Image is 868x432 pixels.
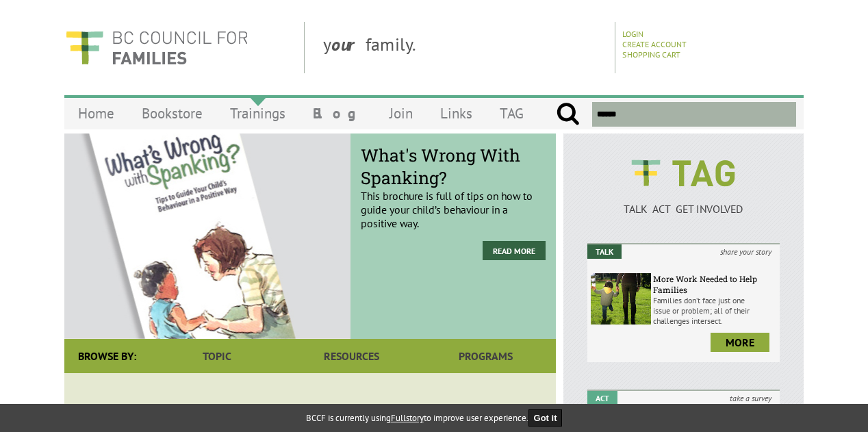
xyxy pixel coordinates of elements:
a: Trainings [216,97,299,129]
button: Got it [528,409,563,427]
a: Create Account [622,39,687,49]
a: Shopping Cart [622,49,680,60]
a: Read More [483,241,546,260]
a: more [711,333,769,352]
a: Fullstory [391,412,424,424]
a: Topic [150,339,284,373]
h6: More Work Needed to Help Families [653,273,776,295]
p: Families don’t face just one issue or problem; all of their challenges intersect. [653,295,776,326]
p: TALK ACT GET INVOLVED [587,202,780,216]
strong: our [331,33,366,55]
a: TAG [486,97,537,129]
a: Join [376,97,426,129]
a: Programs [419,339,553,373]
em: Act [587,391,617,405]
img: BCCF's TAG Logo [622,147,745,199]
a: Login [622,29,643,39]
span: What's Wrong With Spanking? [361,144,546,189]
i: share your story [712,244,780,259]
a: Resources [284,339,418,373]
p: This brochure is full of tips on how to guide your child’s behaviour in a positive way. [361,155,546,230]
i: take a survey [722,391,780,405]
a: Blog [299,97,376,129]
a: Home [64,97,128,129]
a: TALK ACT GET INVOLVED [587,188,780,216]
a: Bookstore [128,97,216,129]
em: Talk [587,244,622,259]
input: Submit [556,102,580,127]
img: BC Council for FAMILIES [64,22,249,73]
a: Links [426,97,486,129]
div: Browse By: [64,339,150,373]
div: y family. [312,22,615,73]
